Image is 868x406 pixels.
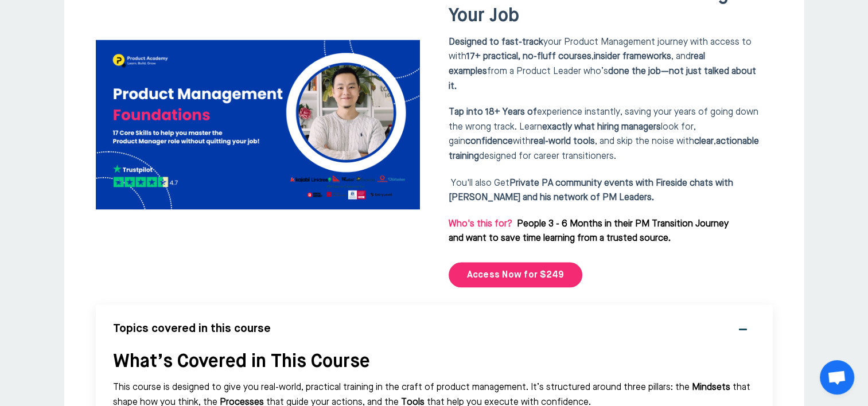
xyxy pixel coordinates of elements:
span: People 3 - 6 Months in their PM Transition Journey and want to save time learning from a trusted ... [449,219,729,243]
strong: real-world tools [531,137,595,146]
strong: confidence [465,137,513,146]
h5: Topics covered in this course [113,322,725,335]
strong: done the job—not just talked about it. [449,67,756,91]
strong: ? [507,219,512,228]
strong: Tap into 18+ Years of [449,108,537,117]
strong: 17+ practical, no-fluff courses [466,52,591,61]
strong: training [449,152,479,161]
b: What’s Covered in This Course [113,352,370,370]
strong: insider frameworks [594,52,671,61]
strong: Private PA community events with Fireside chats with [PERSON_NAME] and his network of PM Leaders. [449,178,733,202]
span: Who's this for [449,219,507,228]
strong: clear [694,137,714,146]
span: your Product Management journey with access to with , , and from a Product Leader who’s [449,38,756,91]
strong: actionable [716,137,759,146]
strong: exactly what hiring managers [542,123,661,132]
a: Open chat [820,360,854,395]
span: You'll also Get [449,178,733,202]
strong: Designed to fast-track [449,38,543,47]
b: Mindsets [692,382,730,392]
a: Access Now for $249 [449,262,583,287]
span: experience instantly, saving your years of going down the wrong track. Learn look for, gain with ... [449,108,759,161]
